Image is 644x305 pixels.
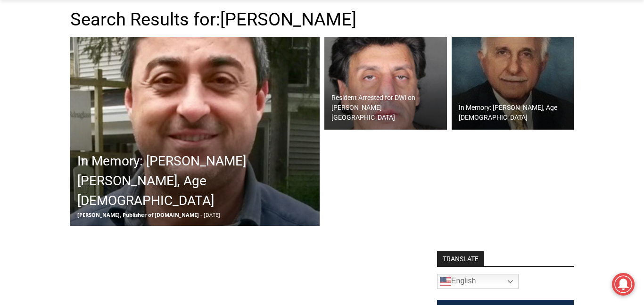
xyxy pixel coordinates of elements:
img: en [440,276,451,287]
h2: In Memory: [PERSON_NAME], Age [DEMOGRAPHIC_DATA] [459,103,572,123]
a: Intern @ [DOMAIN_NAME] [227,91,457,117]
a: In Memory: [PERSON_NAME] [PERSON_NAME], Age [DEMOGRAPHIC_DATA] [PERSON_NAME], Publisher of [DOMAI... [70,37,320,226]
div: 6 [110,80,114,89]
div: "The first chef I interviewed talked about coming to [GEOGRAPHIC_DATA] from [GEOGRAPHIC_DATA] in ... [238,0,446,91]
div: / [105,80,107,89]
a: In Memory: [PERSON_NAME], Age [DEMOGRAPHIC_DATA] [452,37,574,130]
span: [PERSON_NAME], Publisher of [DOMAIN_NAME] [77,211,199,218]
span: - [200,211,202,218]
span: [DATE] [204,211,220,218]
strong: TRANSLATE [437,251,484,266]
a: [PERSON_NAME] Read Sanctuary Fall Fest: [DATE] [0,94,136,117]
img: (PHOTO: Nicholas Stavrides, age 53, of Rye, New York was arrested on Thursday for Driving While I... [324,37,447,130]
h4: [PERSON_NAME] Read Sanctuary Fall Fest: [DATE] [8,95,121,116]
h2: In Memory: [PERSON_NAME] [PERSON_NAME], Age [DEMOGRAPHIC_DATA] [77,151,317,211]
a: English [437,274,519,289]
a: Resident Arrested for DWI on [PERSON_NAME][GEOGRAPHIC_DATA] [324,37,447,130]
h2: Resident Arrested for DWI on [PERSON_NAME][GEOGRAPHIC_DATA] [331,93,445,123]
span: [PERSON_NAME] [220,9,356,30]
img: Obituary - James Jordan Stavrides [70,37,320,226]
img: Obituary - Jack Stavrides [452,37,574,130]
div: 3 [99,80,103,89]
div: Face Painting [99,28,132,77]
span: Intern @ [DOMAIN_NAME] [247,94,437,115]
h1: Search Results for: [70,9,574,31]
